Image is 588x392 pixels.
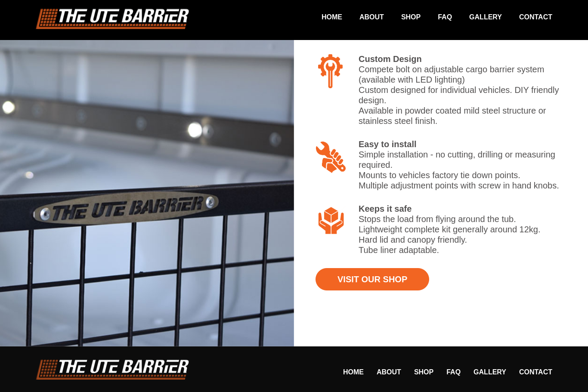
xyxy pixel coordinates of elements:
li: Stops the load from flying around the tub. Lightweight complete kit generally around 12kg. Hard l... [316,204,566,255]
a: Visit Our Shop [316,268,429,290]
a: Shop [414,368,433,376]
img: logo.png [36,9,189,29]
strong: Custom Design [359,54,422,64]
strong: Easy to install [359,139,417,149]
a: Gallery [452,9,502,25]
a: Shop [384,9,421,25]
a: About [377,368,401,376]
a: Home [304,9,342,25]
a: FAQ [421,9,452,25]
li: Simple installation - no cutting, drilling or measuring required. Mounts to vehicles factory tie ... [316,139,566,191]
strong: Keeps it safe [359,204,412,213]
a: Gallery [473,368,506,376]
img: footer-logo.png [36,359,189,380]
a: Contact [519,368,552,376]
a: Contact [502,9,552,25]
a: FAQ [446,368,461,376]
a: Home [343,368,364,376]
li: Compete bolt on adjustable cargo barrier system (available with LED lighting) Custom designed for... [316,54,566,126]
a: About [342,9,384,25]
